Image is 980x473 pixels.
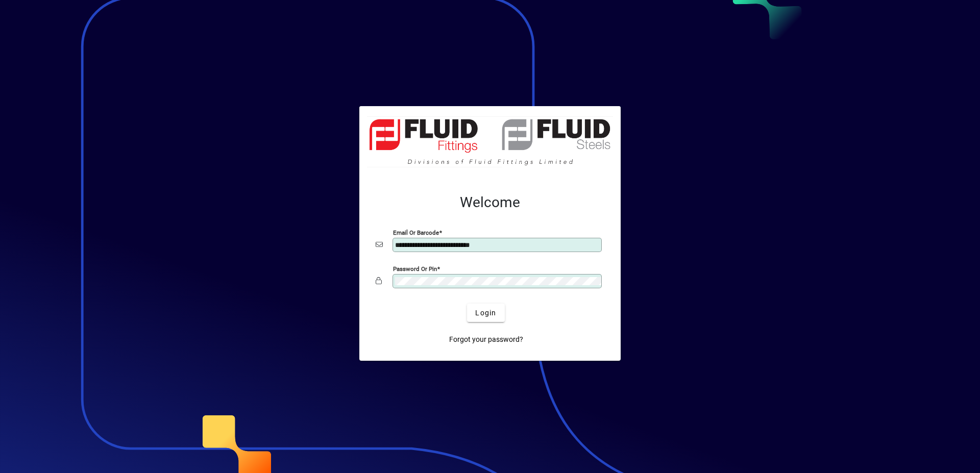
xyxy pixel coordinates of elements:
button: Login [467,304,504,322]
span: Login [475,308,496,318]
a: Forgot your password? [445,330,527,348]
h2: Welcome [376,194,604,211]
mat-label: Email or Barcode [393,229,439,236]
span: Forgot your password? [449,334,523,345]
mat-label: Password or Pin [393,265,437,272]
